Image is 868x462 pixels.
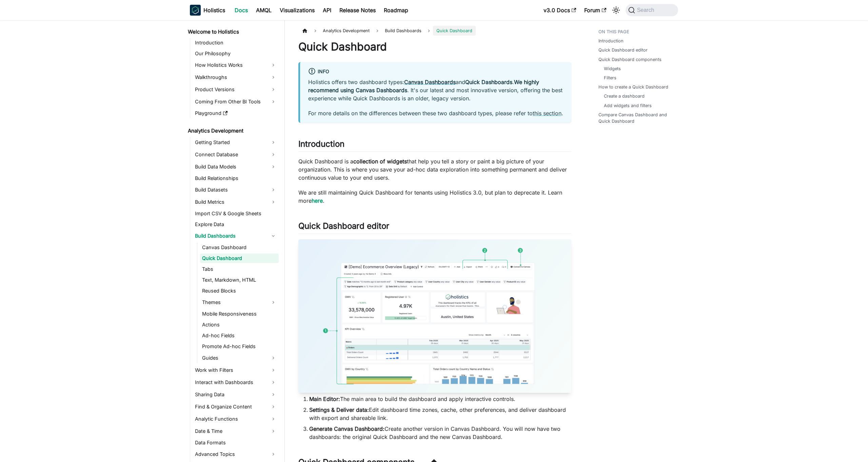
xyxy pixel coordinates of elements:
a: Quick Dashboard editor [598,47,648,53]
strong: Quick Dashboards [465,79,512,85]
a: v3.0 Docs [539,5,580,16]
a: Build Dashboards [193,230,279,241]
span: Build Dashboards [381,26,425,36]
h2: Quick Dashboard editor [298,221,571,234]
a: this section [533,110,561,117]
strong: Main Editor: [309,396,340,402]
a: Introduction [193,38,279,47]
li: The main area to build the dashboard and apply interactive controls. [309,395,571,403]
a: here [312,197,323,204]
a: Playground [193,108,279,118]
nav: Breadcrumbs [298,26,571,36]
img: Holistics [190,5,201,16]
a: Build Datasets [193,184,279,195]
nav: Docs sidebar [183,20,285,462]
a: Import CSV & Google Sheets [193,209,279,218]
a: Guides [200,353,279,363]
a: HolisticsHolisticsHolistics [190,5,225,16]
a: Build Metrics [193,197,279,207]
a: Advanced Topics [193,449,279,460]
a: Widgets [604,65,621,72]
a: Mobile Responsiveness [200,309,279,319]
a: Create a dashboard [604,93,645,99]
a: Add widgets and filters [604,102,652,109]
a: How Holistics Works [193,60,279,71]
a: Sharing Data [193,389,279,400]
a: Build Data Models [193,161,279,172]
a: Build Relationships [193,174,279,183]
a: Ad-hoc Fields [200,331,279,340]
a: Quick Dashboard [200,254,279,263]
button: Switch between dark and light mode (currently system mode) [611,5,622,16]
a: Docs [231,5,252,16]
a: Themes [200,297,279,308]
p: For more details on the differences between these two dashboard types, please refer to . [308,109,563,117]
a: Actions [200,320,279,329]
p: Holistics offers two dashboard types: and . . It's our latest and most innovative version, offeri... [308,78,563,102]
a: Welcome to Holistics [186,27,279,37]
a: Canvas Dashboard [200,243,279,252]
a: Compare Canvas Dashboard and Quick Dashboard [598,112,674,124]
a: Filters [604,75,616,81]
li: Edit dashboard time zones, cache, other preferences, and deliver dashboard with export and sharea... [309,406,571,422]
span: Search [635,7,658,13]
span: Quick Dashboard [433,26,476,36]
button: Search (Command+K) [626,4,678,16]
strong: We highly recommend using Canvas Dashboards [308,79,539,94]
a: Product Versions [193,84,279,95]
a: Our Philosophy [193,49,279,58]
a: Walkthroughs [193,72,279,83]
a: Tabs [200,264,279,274]
img: quick-dashboard-editor [298,239,571,393]
a: Text, Markdown, HTML [200,275,279,285]
a: Forum [580,5,610,16]
a: Explore Data [193,220,279,229]
a: Quick Dashboard components [598,56,662,63]
a: Canvas Dashboards [404,79,456,85]
a: Introduction [598,38,624,44]
a: Find & Organize Content [193,401,279,412]
a: API [319,5,335,16]
a: Roadmap [380,5,412,16]
a: Analytic Functions [193,414,279,424]
a: Work with Filters [193,365,279,376]
a: Release Notes [335,5,380,16]
span: Analytics Development [319,26,373,36]
a: AMQL [252,5,276,16]
strong: Settings & Deliver data: [309,406,369,413]
a: How to create a Quick Dashboard [598,84,668,90]
p: Quick Dashboard is a that help you tell a story or paint a big picture of your organization. This... [298,157,571,182]
a: Getting Started [193,137,279,148]
a: Promote Ad-hoc Fields [200,342,279,351]
li: Create another version in Canvas Dashboard. You will now have two dashboards: the original Quick ... [309,425,571,441]
b: Holistics [203,6,225,14]
a: Interact with Dashboards [193,377,279,388]
h2: Introduction [298,139,571,152]
strong: Generate Canvas Dashboard: [309,425,384,432]
a: Connect Database [193,149,279,160]
strong: collection of widgets [353,158,407,165]
a: Date & Time [193,426,279,437]
a: Reused Blocks [200,286,279,296]
a: Data Formats [193,438,279,447]
div: info [308,67,563,76]
p: We are still maintaining Quick Dashboard for tenants using Holistics 3.0, but plan to deprecate i... [298,188,571,205]
a: Home page [298,26,311,36]
a: Coming From Other BI Tools [193,96,279,107]
a: Analytics Development [186,126,279,136]
h1: Quick Dashboard [298,40,571,54]
a: Visualizations [276,5,319,16]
